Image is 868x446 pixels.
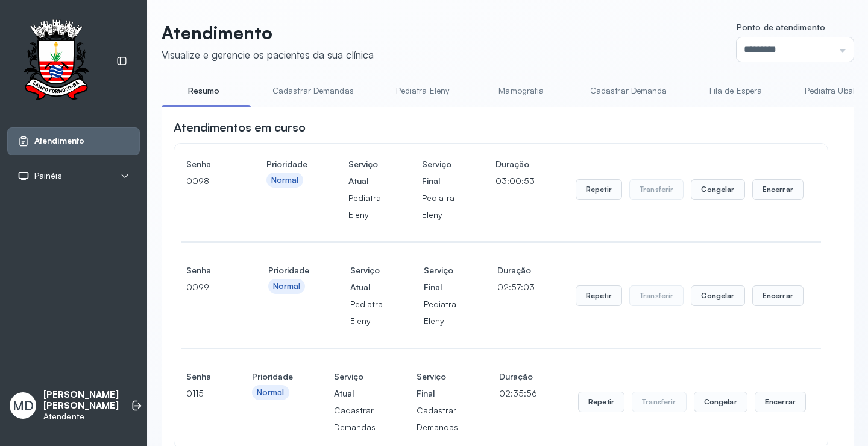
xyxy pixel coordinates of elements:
a: Cadastrar Demanda [578,81,679,101]
p: Cadastrar Demandas [334,402,376,436]
span: Painéis [34,171,62,181]
h4: Serviço Final [417,368,458,402]
h4: Senha [186,262,227,279]
p: [PERSON_NAME] [PERSON_NAME] [43,389,119,412]
a: Mamografia [479,81,564,101]
h4: Duração [497,262,535,279]
h4: Prioridade [266,156,307,173]
div: Normal [271,175,299,185]
h4: Serviço Atual [348,156,381,190]
button: Repetir [576,285,622,306]
h4: Senha [186,368,211,385]
a: Resumo [162,81,246,101]
p: 0098 [186,173,225,190]
button: Congelar [691,285,744,306]
a: Cadastrar Demandas [260,81,366,101]
h3: Atendimentos em curso [174,119,306,136]
h4: Duração [495,156,535,173]
p: 0099 [186,279,227,296]
button: Encerrar [755,392,806,412]
button: Transferir [629,285,684,306]
button: Congelar [691,179,744,200]
p: 0115 [186,385,211,402]
p: Pediatra Eleny [424,296,456,330]
button: Encerrar [752,179,804,200]
h4: Prioridade [268,262,309,279]
p: Pediatra Eleny [350,296,383,330]
button: Repetir [576,179,622,200]
p: Pediatra Eleny [422,190,454,223]
h4: Serviço Final [422,156,454,190]
p: Atendimento [162,22,374,43]
div: Visualize e gerencie os pacientes da sua clínica [162,48,374,61]
img: Logotipo do estabelecimento [13,19,99,103]
a: Fila de Espera [694,81,778,101]
span: Atendimento [34,136,84,146]
p: Atendente [43,412,119,422]
h4: Serviço Atual [334,368,376,402]
button: Congelar [694,392,747,412]
span: Ponto de atendimento [737,22,825,32]
h4: Serviço Atual [350,262,383,296]
p: 03:00:53 [495,173,535,190]
p: Cadastrar Demandas [417,402,458,436]
h4: Duração [499,368,537,385]
button: Transferir [632,392,687,412]
p: Pediatra Eleny [348,190,381,223]
div: Normal [257,387,285,398]
button: Encerrar [752,285,804,306]
button: Repetir [578,392,624,412]
p: 02:57:03 [497,279,535,296]
p: 02:35:56 [499,385,537,402]
h4: Prioridade [252,368,293,385]
h4: Senha [186,156,225,173]
h4: Serviço Final [424,262,456,296]
a: Atendimento [17,135,130,147]
div: Normal [273,281,301,291]
button: Transferir [629,179,684,200]
a: Pediatra Eleny [380,81,465,101]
